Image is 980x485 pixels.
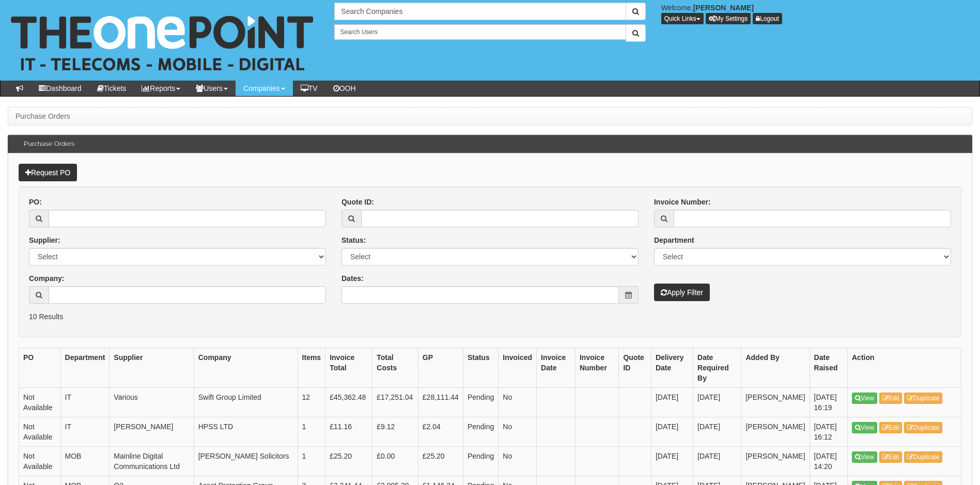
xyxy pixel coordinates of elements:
[661,13,704,24] button: Quick Links
[60,388,110,417] td: IT
[879,393,903,404] a: Edit
[194,348,298,388] th: Company
[654,235,694,245] label: Department
[325,417,372,447] td: £11.16
[325,447,372,476] td: £25.20
[293,81,325,96] a: TV
[298,348,325,388] th: Items
[341,235,366,245] label: Status:
[904,422,942,433] a: Duplicate
[654,284,710,301] button: Apply Filter
[499,388,537,417] td: No
[741,348,810,388] th: Added By
[575,348,619,388] th: Invoice Number
[60,348,110,388] th: Department
[298,447,325,476] td: 1
[236,81,293,96] a: Companies
[537,348,575,388] th: Invoice Date
[29,311,951,322] p: 10 Results
[334,24,626,40] input: Search Users
[741,447,810,476] td: [PERSON_NAME]
[418,447,463,476] td: £25.20
[19,348,61,388] th: PO
[334,3,626,20] input: Search Companies
[810,417,847,447] td: [DATE] 16:12
[372,417,418,447] td: £9.12
[19,417,61,447] td: Not Available
[89,81,134,96] a: Tickets
[298,388,325,417] td: 12
[810,348,847,388] th: Date Raised
[619,348,651,388] th: Quote ID
[325,81,364,96] a: OOH
[15,111,70,121] li: Purchase Orders
[693,417,741,447] td: [DATE]
[852,422,877,433] a: View
[741,417,810,447] td: [PERSON_NAME]
[372,447,418,476] td: £0.00
[19,388,61,417] td: Not Available
[19,135,80,153] h3: Purchase Orders
[31,81,89,96] a: Dashboard
[693,388,741,417] td: [DATE]
[134,81,188,96] a: Reports
[848,348,961,388] th: Action
[110,417,194,447] td: [PERSON_NAME]
[19,164,77,181] a: Request PO
[852,451,877,463] a: View
[463,447,498,476] td: Pending
[194,388,298,417] td: Swift Group Limited
[852,393,877,404] a: View
[463,417,498,447] td: Pending
[194,447,298,476] td: [PERSON_NAME] Solicitors
[693,348,741,388] th: Date Required By
[418,417,463,447] td: £2.04
[341,273,364,284] label: Dates:
[29,197,42,207] label: PO:
[325,388,372,417] td: £45,362.48
[753,13,782,24] a: Logout
[651,348,693,388] th: Delivery Date
[463,348,498,388] th: Status
[651,388,693,417] td: [DATE]
[693,4,754,12] b: [PERSON_NAME]
[110,388,194,417] td: Various
[741,388,810,417] td: [PERSON_NAME]
[499,348,537,388] th: Invoiced
[810,447,847,476] td: [DATE] 14:20
[654,197,711,207] label: Invoice Number:
[298,417,325,447] td: 1
[325,348,372,388] th: Invoice Total
[879,451,903,463] a: Edit
[110,348,194,388] th: Supplier
[499,417,537,447] td: No
[110,447,194,476] td: Mainline Digital Communications Ltd
[418,388,463,417] td: £28,111.44
[904,393,942,404] a: Duplicate
[904,451,942,463] a: Duplicate
[654,3,980,24] div: Welcome,
[418,348,463,388] th: GP
[372,348,418,388] th: Total Costs
[341,197,374,207] label: Quote ID:
[651,417,693,447] td: [DATE]
[194,417,298,447] td: HPSS LTD
[810,388,847,417] td: [DATE] 16:19
[188,81,236,96] a: Users
[19,447,61,476] td: Not Available
[29,235,60,245] label: Supplier:
[706,13,751,24] a: My Settings
[879,422,903,433] a: Edit
[29,273,64,284] label: Company:
[693,447,741,476] td: [DATE]
[372,388,418,417] td: £17,251.04
[499,447,537,476] td: No
[60,417,110,447] td: IT
[651,447,693,476] td: [DATE]
[60,447,110,476] td: MOB
[463,388,498,417] td: Pending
